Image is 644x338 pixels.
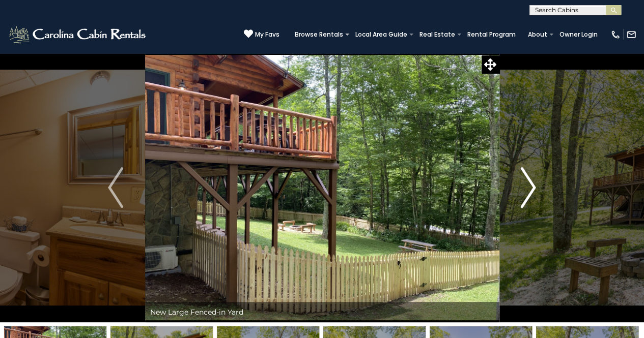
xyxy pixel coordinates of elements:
[414,27,460,42] a: Real Estate
[87,53,145,322] button: Previous
[554,27,603,42] a: Owner Login
[350,27,412,42] a: Local Area Guide
[610,29,621,40] img: phone-regular-white.png
[244,29,279,40] a: My Favs
[523,27,552,42] a: About
[626,29,636,40] img: mail-regular-white.png
[521,167,536,208] img: arrow
[145,302,499,322] div: New Large Fenced-in Yard
[255,30,279,39] span: My Favs
[8,24,149,45] img: White-1-2.png
[462,27,521,42] a: Rental Program
[108,167,123,208] img: arrow
[499,53,557,322] button: Next
[290,27,348,42] a: Browse Rentals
